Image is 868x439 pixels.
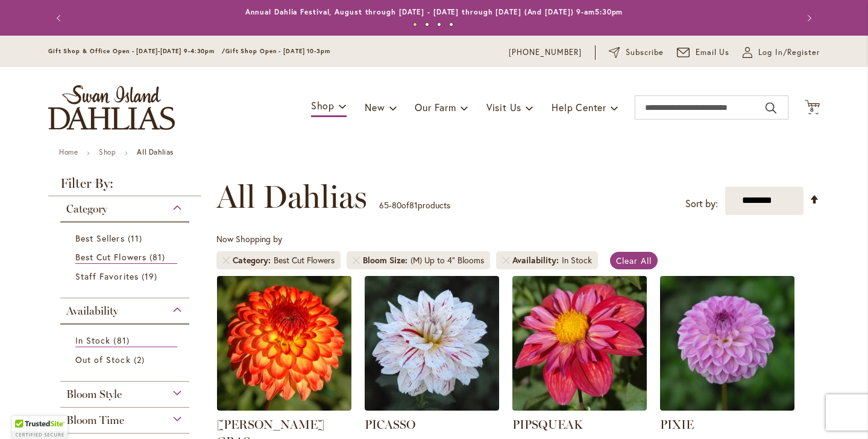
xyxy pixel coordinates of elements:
img: PIPSQUEAK [512,276,647,411]
span: Out of Stock [75,354,131,365]
div: Best Cut Flowers [274,254,335,266]
a: Staff Favorites [75,270,177,283]
span: Clear All [616,255,652,266]
img: PICASSO [365,276,499,411]
iframe: Launch Accessibility Center [9,396,43,430]
a: MARDY GRAS [217,402,351,413]
strong: All Dahlias [137,147,174,156]
span: 81 [149,251,168,263]
button: Next [796,6,820,30]
a: PICASSO [365,417,415,432]
div: (M) Up to 4" Blooms [410,254,484,266]
a: PICASSO [365,402,499,413]
button: 1 of 4 [413,22,417,27]
a: Best Cut Flowers [75,251,177,264]
a: Email Us [677,46,730,59]
span: 2 [134,353,148,366]
span: Visit Us [486,101,521,114]
span: New [365,101,385,114]
span: 80 [392,199,401,211]
span: 11 [128,232,145,245]
p: - of products [379,196,450,215]
button: 2 of 4 [425,22,429,27]
span: All Dahlias [216,179,367,215]
label: Sort by: [685,193,718,215]
span: Bloom Size [363,254,410,266]
span: Availability [66,304,118,318]
button: 4 of 4 [449,22,453,27]
span: Bloom Time [66,414,124,427]
span: Staff Favorites [75,271,139,282]
span: Email Us [696,46,730,59]
a: Log In/Register [743,46,820,59]
a: Annual Dahlia Festival, August through [DATE] - [DATE] through [DATE] (And [DATE]) 9-am5:30pm [245,7,623,16]
span: Best Sellers [75,232,125,244]
a: Remove Category Best Cut Flowers [222,257,230,264]
span: Log In/Register [758,46,820,59]
strong: Filter By: [48,177,201,196]
span: 19 [142,270,160,283]
span: In Stock [75,335,110,346]
a: Subscribe [609,46,664,59]
span: Bloom Style [66,388,122,401]
a: PIXIE [660,402,794,413]
a: Best Sellers [75,232,177,245]
span: 81 [409,199,418,211]
img: PIXIE [660,276,794,411]
span: Our Farm [415,101,456,114]
span: Gift Shop & Office Open - [DATE]-[DATE] 9-4:30pm / [48,47,225,55]
span: Shop [311,99,335,112]
a: Shop [99,147,116,156]
button: Previous [48,6,72,30]
span: Gift Shop Open - [DATE] 10-3pm [225,47,330,55]
a: In Stock 81 [75,334,177,347]
a: PIXIE [660,417,694,432]
span: Category [66,202,107,216]
span: Now Shopping by [216,233,282,245]
a: Clear All [610,252,658,269]
span: 65 [379,199,389,211]
a: PIPSQUEAK [512,402,647,413]
a: Remove Availability In Stock [502,257,509,264]
div: In Stock [562,254,592,266]
span: Availability [512,254,562,266]
span: Category [233,254,274,266]
button: 8 [805,100,820,116]
button: 3 of 4 [437,22,441,27]
span: 8 [810,106,814,114]
span: Subscribe [626,46,664,59]
img: MARDY GRAS [217,276,351,411]
span: Best Cut Flowers [75,251,146,263]
span: 81 [113,334,132,347]
a: Out of Stock 2 [75,353,177,366]
span: Help Center [552,101,606,114]
a: PIPSQUEAK [512,417,583,432]
a: [PHONE_NUMBER] [509,46,582,59]
a: Remove Bloom Size (M) Up to 4" Blooms [353,257,360,264]
a: store logo [48,85,175,130]
a: Home [59,147,78,156]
